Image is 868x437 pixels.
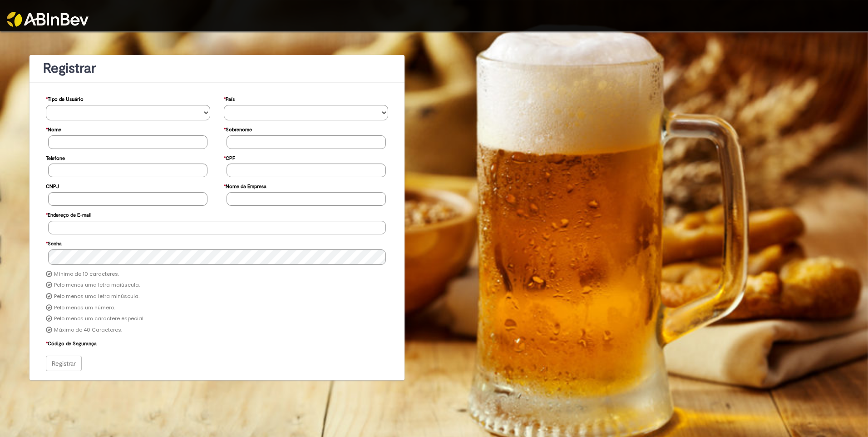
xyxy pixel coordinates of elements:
label: Máximo de 40 Caracteres. [54,327,122,334]
label: Pelo menos uma letra maiúscula. [54,282,140,289]
label: Telefone [46,151,65,164]
label: CPF [224,151,235,164]
img: ABInbev-white.png [7,12,89,27]
label: Endereço de E-mail [46,208,91,221]
label: País [224,92,235,105]
label: Tipo de Usuário [46,92,84,105]
label: Senha [46,236,62,249]
label: Pelo menos um número. [54,304,115,312]
h1: Registrar [43,61,391,76]
label: Pelo menos uma letra minúscula. [54,293,139,300]
label: Pelo menos um caractere especial. [54,315,144,323]
label: Código de Segurança [46,336,97,349]
label: Nome da Empresa [224,179,266,192]
label: CNPJ [46,179,59,192]
label: Sobrenome [224,122,252,135]
label: Mínimo de 10 caracteres. [54,271,119,278]
label: Nome [46,122,61,135]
